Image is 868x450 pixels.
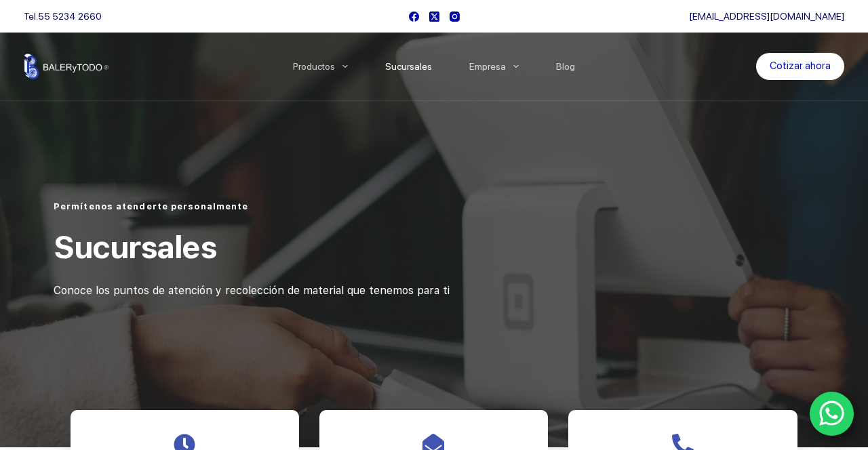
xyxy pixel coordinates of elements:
[450,12,460,22] a: Instagram
[54,228,216,266] span: Sucursales
[38,11,102,22] a: 55 5234 2660
[689,11,844,22] a: [EMAIL_ADDRESS][DOMAIN_NAME]
[24,54,108,79] img: Balerytodo
[409,12,419,22] a: Facebook
[429,12,439,22] a: X (Twitter)
[810,392,854,436] a: WhatsApp
[24,11,102,22] span: Tel.
[275,33,594,100] nav: Menu Principal
[54,284,450,297] span: Conoce los puntos de atención y recolección de material que tenemos para ti
[54,201,248,211] span: Permítenos atenderte personalmente
[756,53,844,80] a: Cotizar ahora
